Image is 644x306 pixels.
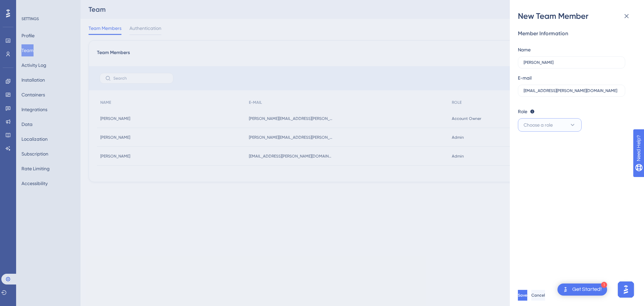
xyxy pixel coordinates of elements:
div: Get Started! [572,286,602,293]
span: Cancel [531,293,545,298]
div: Member Information [518,30,631,38]
input: Name [524,60,620,65]
div: New Team Member [518,11,636,21]
span: Choose a role [524,121,553,129]
div: E-mail [518,74,532,82]
button: Cancel [531,290,545,301]
button: Save [518,290,527,301]
div: Name [518,46,531,54]
iframe: UserGuiding AI Assistant Launcher [616,279,636,300]
div: Open Get Started! checklist, remaining modules: 1 [557,283,607,296]
img: launcher-image-alternative-text [561,286,570,294]
input: E-mail [524,88,620,93]
button: Choose a role [518,118,582,132]
div: 1 [601,282,607,288]
span: Need Help? [16,2,42,10]
span: Save [518,293,527,298]
span: Role [518,107,527,116]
